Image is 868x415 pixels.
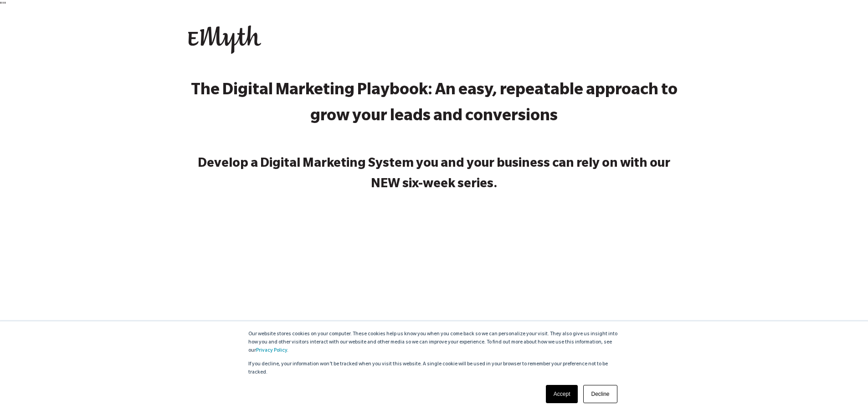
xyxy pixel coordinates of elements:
p: Our website stores cookies on your computer. These cookies help us know you when you come back so... [248,330,620,355]
a: Decline [583,385,617,403]
p: If you decline, your information won’t be tracked when you visit this website. A single cookie wi... [248,360,620,377]
strong: Develop a Digital Marketing System you and your business can rely on with our NEW six-week series. [198,158,670,192]
strong: The Digital Marketing Playbook: An easy, repeatable approach to grow your leads and conversions [191,83,678,126]
a: Accept [546,385,578,403]
a: Privacy Policy [256,348,287,354]
img: EMyth [188,26,261,54]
